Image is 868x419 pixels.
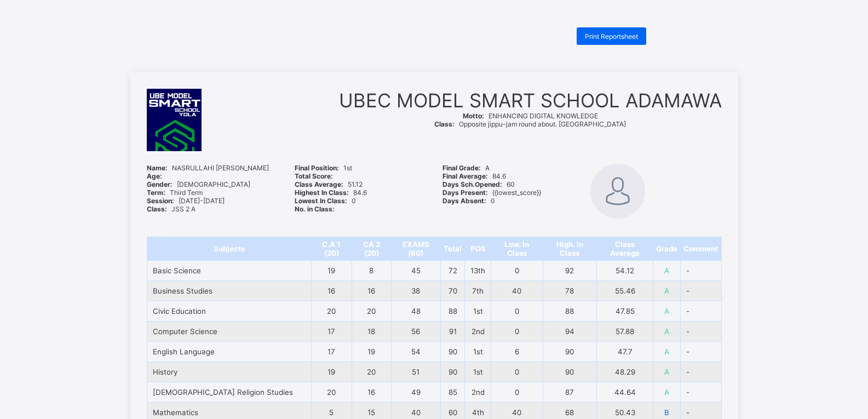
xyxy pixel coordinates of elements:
[442,197,486,205] b: Days Absent:
[295,172,333,180] b: Total Score:
[681,361,721,382] td: -
[147,205,196,213] span: JSS 2 A
[681,237,721,260] th: Comment
[441,361,465,382] td: 90
[147,180,250,188] span: [DEMOGRAPHIC_DATA]
[442,172,506,180] span: 84.6
[596,321,653,341] td: 57.88
[441,341,465,361] td: 90
[596,301,653,321] td: 47.85
[295,180,343,188] b: Class Average:
[681,301,721,321] td: -
[653,301,681,321] td: A
[441,260,465,280] td: 72
[465,237,491,260] th: POS
[147,188,203,197] span: Third Term
[391,382,441,402] td: 49
[653,382,681,402] td: A
[441,321,465,341] td: 91
[311,361,352,382] td: 19
[295,205,335,213] b: No. in Class:
[491,361,543,382] td: 0
[147,164,168,172] b: Name:
[147,341,311,361] td: English Language
[463,112,598,120] span: ENHANCING DIGITAL KNOWLEDGE
[311,237,352,260] th: C.A 1 (20)
[653,361,681,382] td: A
[596,361,653,382] td: 48.29
[352,382,392,402] td: 16
[491,382,543,402] td: 0
[295,197,356,205] span: 0
[491,260,543,280] td: 0
[596,237,653,260] th: Class Average
[311,341,352,361] td: 17
[295,197,347,205] b: Lowest In Class:
[543,237,596,260] th: High. In Class
[491,301,543,321] td: 0
[543,280,596,301] td: 78
[653,321,681,341] td: A
[596,382,653,402] td: 44.64
[465,321,491,341] td: 2nd
[311,382,352,402] td: 20
[465,361,491,382] td: 1st
[491,321,543,341] td: 0
[295,180,363,188] span: 51.12
[441,237,465,260] th: Total
[543,361,596,382] td: 90
[653,341,681,361] td: A
[311,280,352,301] td: 16
[391,301,441,321] td: 48
[653,260,681,280] td: A
[295,188,349,197] b: Highest In Class:
[465,341,491,361] td: 1st
[295,164,339,172] b: Final Position:
[147,321,311,341] td: Computer Science
[442,164,481,172] b: Final Grade:
[147,205,167,213] b: Class:
[391,237,441,260] th: EXAMS (60)
[681,382,721,402] td: -
[442,188,541,197] span: {{lowest_score}}
[442,188,488,197] b: Days Present:
[463,112,484,120] b: Motto:
[352,341,392,361] td: 19
[465,382,491,402] td: 2nd
[681,341,721,361] td: -
[391,341,441,361] td: 54
[441,382,465,402] td: 85
[491,237,543,260] th: Low. In Class
[352,321,392,341] td: 18
[434,120,626,128] span: Opposite jippu-jam round about. [GEOGRAPHIC_DATA]
[147,180,173,188] b: Gender:
[295,188,367,197] span: 84.6
[596,341,653,361] td: 47.7
[491,341,543,361] td: 6
[465,280,491,301] td: 7th
[147,260,311,280] td: Basic Science
[311,301,352,321] td: 20
[339,89,722,112] span: UBEC MODEL SMART SCHOOL ADAMAWA
[681,321,721,341] td: -
[352,280,392,301] td: 16
[543,260,596,280] td: 92
[147,188,165,197] b: Term:
[543,321,596,341] td: 94
[442,164,490,172] span: A
[465,301,491,321] td: 1st
[352,361,392,382] td: 20
[442,180,502,188] b: Days Sch.Opened:
[311,260,352,280] td: 19
[434,120,455,128] b: Class:
[681,260,721,280] td: -
[147,197,225,205] span: [DATE]-[DATE]
[465,260,491,280] td: 13th
[442,172,488,180] b: Final Average:
[391,280,441,301] td: 38
[441,301,465,321] td: 88
[681,280,721,301] td: -
[543,341,596,361] td: 90
[352,237,392,260] th: CA 2 (20)
[352,260,392,280] td: 8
